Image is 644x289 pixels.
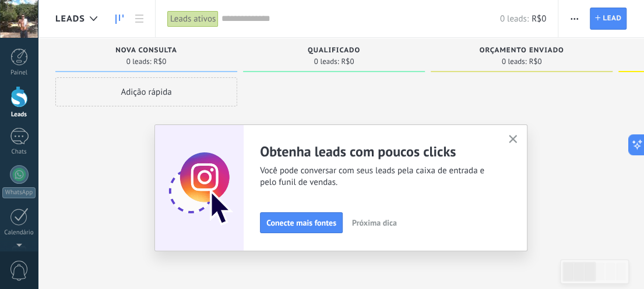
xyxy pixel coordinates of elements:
[566,8,583,30] button: Mais
[529,58,541,65] span: R$0
[260,142,494,160] h2: Obtenha leads com poucos clicks
[55,77,237,106] div: Adição rápida
[2,187,36,198] div: WhatsApp
[153,58,166,65] span: R$0
[2,69,36,77] div: Painel
[126,58,152,65] span: 0 leads:
[260,212,343,233] button: Conecte mais fontes
[308,47,360,55] span: Qualificado
[347,214,402,231] button: Próxima dica
[479,47,564,55] span: Orçamento enviado
[110,8,129,30] a: Leads
[502,58,527,65] span: 0 leads:
[55,13,85,24] span: Leads
[249,47,419,56] div: Qualificado
[2,111,36,119] div: Leads
[260,165,494,188] span: Você pode conversar com seus leads pela caixa de entrada e pelo funil de vendas.
[500,13,529,24] span: 0 leads:
[129,8,149,30] a: Lista
[314,58,339,65] span: 0 leads:
[2,229,36,237] div: Calendário
[437,47,607,56] div: Orçamento enviado
[341,58,354,65] span: R$0
[167,10,219,27] div: Leads ativos
[352,219,397,227] span: Próxima dica
[115,47,177,55] span: Nova consulta
[590,8,627,30] a: Lead
[603,8,621,29] span: Lead
[2,148,36,156] div: Chats
[266,219,336,227] span: Conecte mais fontes
[532,13,546,24] span: R$0
[61,47,231,56] div: Nova consulta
